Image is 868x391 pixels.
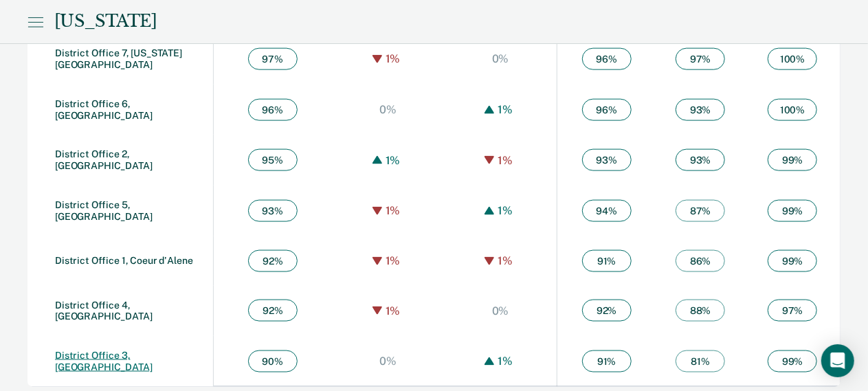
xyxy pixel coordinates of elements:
[768,149,817,171] span: 99 %
[676,99,725,121] span: 93 %
[676,200,725,222] span: 87 %
[55,199,153,222] a: District Office 5, [GEOGRAPHIC_DATA]
[582,250,632,272] span: 91 %
[768,99,817,121] span: 100 %
[248,99,298,121] span: 96 %
[768,48,817,70] span: 100 %
[54,12,157,32] div: [US_STATE]
[582,200,632,222] span: 94 %
[382,304,404,317] div: 1%
[768,300,817,322] span: 97 %
[55,300,153,322] a: District Office 4, [GEOGRAPHIC_DATA]
[821,344,854,377] div: Open Intercom Messenger
[376,355,400,368] div: 0%
[382,204,404,217] div: 1%
[768,350,817,372] span: 99 %
[768,250,817,272] span: 99 %
[582,99,632,121] span: 96 %
[494,103,516,116] div: 1%
[55,47,182,70] a: District Office 7, [US_STATE][GEOGRAPHIC_DATA]
[382,254,404,267] div: 1%
[676,149,725,171] span: 93 %
[55,350,153,372] a: District Office 3, [GEOGRAPHIC_DATA]
[489,52,513,65] div: 0%
[382,154,404,167] div: 1%
[494,254,516,267] div: 1%
[248,149,298,171] span: 95 %
[676,350,725,372] span: 81 %
[676,250,725,272] span: 86 %
[494,154,516,167] div: 1%
[248,200,298,222] span: 93 %
[382,52,404,65] div: 1%
[494,355,516,368] div: 1%
[55,98,153,121] a: District Office 6, [GEOGRAPHIC_DATA]
[248,300,298,322] span: 92 %
[676,300,725,322] span: 88 %
[376,103,400,116] div: 0%
[582,300,632,322] span: 92 %
[248,350,298,372] span: 90 %
[55,148,153,171] a: District Office 2, [GEOGRAPHIC_DATA]
[489,304,513,317] div: 0%
[55,255,193,266] a: District Office 1, Coeur d'Alene
[582,149,632,171] span: 93 %
[494,204,516,217] div: 1%
[582,350,632,372] span: 91 %
[582,48,632,70] span: 96 %
[248,48,298,70] span: 97 %
[768,200,817,222] span: 99 %
[248,250,298,272] span: 92 %
[676,48,725,70] span: 97 %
